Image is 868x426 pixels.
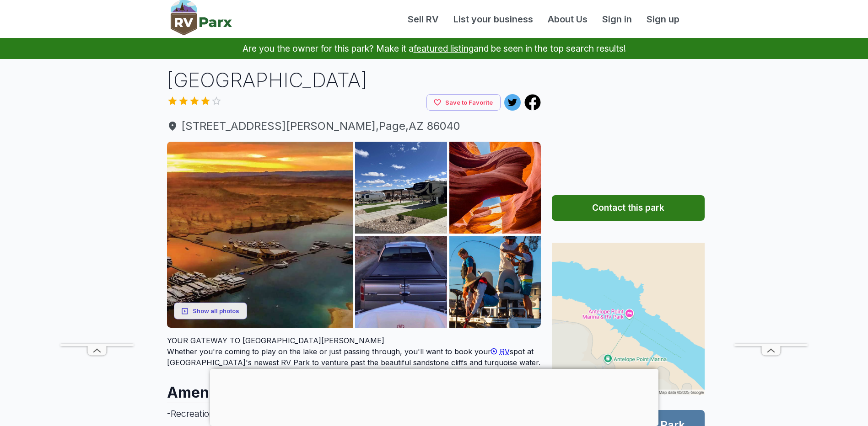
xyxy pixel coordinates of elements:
[734,69,808,344] iframe: Advertisement
[595,12,639,26] a: Sign in
[167,335,541,368] div: Whether you're coming to play on the lake or just passing through, you'll want to book your spot ...
[639,12,687,26] a: Sign up
[167,403,541,424] h3: - Recreational Facilities
[167,118,541,134] span: [STREET_ADDRESS][PERSON_NAME] , Page , AZ 86040
[491,347,510,356] a: RV
[174,303,247,319] button: Show all photos
[540,12,595,26] a: About Us
[210,369,658,424] iframe: Advertisement
[167,66,541,94] h1: [GEOGRAPHIC_DATA]
[60,69,134,344] iframe: Advertisement
[400,12,446,26] a: Sell RV
[355,142,447,234] img: pho_202122183_02.jpg
[500,347,510,356] span: RV
[11,38,857,59] p: Are you the owner for this park? Make it a and be seen in the top search results!
[167,375,541,403] h2: Amenities
[167,336,384,345] span: YOUR GATEWAY TO [GEOGRAPHIC_DATA][PERSON_NAME]
[552,66,705,181] iframe: Advertisement
[449,142,541,234] img: pho_202122183_03.jpg
[552,243,705,395] img: Map for Antelope Point Marina RV Park
[446,12,540,26] a: List your business
[167,142,353,328] img: pho_202122183_01.jpg
[449,236,541,328] img: pho_202122183_05.jpg
[167,118,541,134] a: [STREET_ADDRESS][PERSON_NAME],Page,AZ 86040
[355,236,447,328] img: pho_202122183_04.jpg
[426,94,501,111] button: Save to Favorite
[552,195,705,221] button: Contact this park
[414,43,474,54] a: featured listing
